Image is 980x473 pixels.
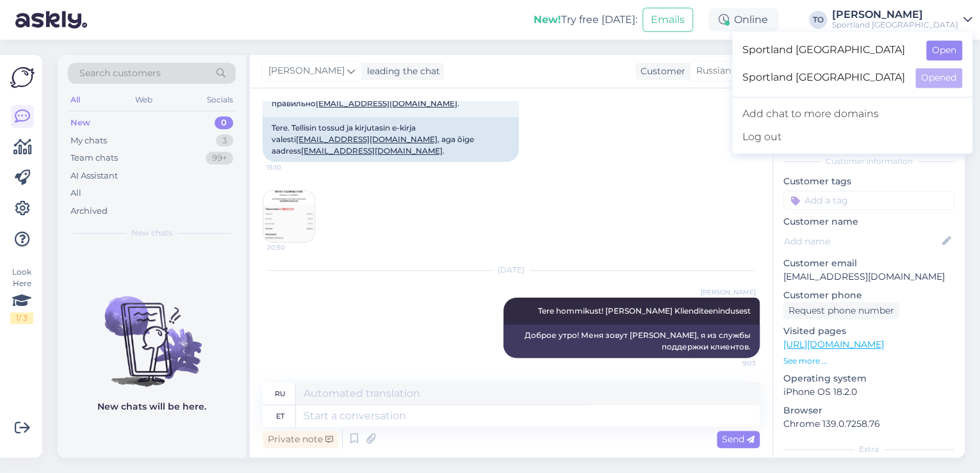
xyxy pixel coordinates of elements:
[70,134,107,147] div: My chats
[783,339,884,350] a: [URL][DOMAIN_NAME]
[915,68,962,88] button: Opened
[832,20,958,30] div: Sportland [GEOGRAPHIC_DATA]
[722,433,755,445] span: Send
[503,325,760,358] div: Доброе утро! Меня зовут [PERSON_NAME], я из службы поддержки клиентов.
[783,417,954,431] p: Chrome 139.0.7258.76
[301,146,443,156] a: [EMAIL_ADDRESS][DOMAIN_NAME]
[832,10,972,30] a: [PERSON_NAME]Sportland [GEOGRAPHIC_DATA]
[642,8,693,32] button: Emails
[635,65,685,78] div: Customer
[10,266,33,324] div: Look Here
[70,170,118,182] div: AI Assistant
[783,215,954,228] p: Customer name
[206,152,233,164] div: 99+
[783,325,954,338] p: Visited pages
[783,175,954,188] p: Customer tags
[133,92,155,108] div: Web
[268,64,345,78] span: [PERSON_NAME]
[926,40,962,60] button: Open
[276,405,284,427] div: et
[10,65,35,90] img: Askly Logo
[732,102,972,125] a: Add chat to more domains
[783,355,954,367] p: See more ...
[783,302,899,319] div: Request phone number
[783,156,954,167] div: Customer information
[701,287,756,297] span: [PERSON_NAME]
[70,187,81,200] div: All
[783,191,954,210] input: Add a tag
[131,227,172,239] span: New chats
[263,431,338,448] div: Private note
[534,13,561,26] b: New!
[267,243,315,252] span: 20:50
[216,134,233,147] div: 3
[362,65,440,78] div: leading the chat
[708,358,756,368] span: 9:03
[97,400,206,413] p: New chats will be here.
[696,64,731,78] span: Russian
[742,40,916,60] span: Sportland [GEOGRAPHIC_DATA]
[783,270,954,284] p: [EMAIL_ADDRESS][DOMAIN_NAME]
[832,10,958,20] div: [PERSON_NAME]
[783,385,954,399] p: iPhone OS 18.2.0
[708,8,778,31] div: Online
[783,257,954,270] p: Customer email
[263,117,519,162] div: Tere. Tellisin tossud ja kirjutasin e-kirja valesti , aga õige aadress .
[263,191,314,242] img: Attachment
[58,273,246,389] img: No chats
[266,163,314,172] span: 15:10
[534,12,637,28] div: Try free [DATE]:
[296,134,437,144] a: [EMAIL_ADDRESS][DOMAIN_NAME]
[783,444,954,455] div: Extra
[538,306,751,316] span: Tere hommikust! [PERSON_NAME] Klienditeenindusest
[275,383,286,405] div: ru
[68,92,83,108] div: All
[70,116,90,129] div: New
[783,404,954,417] p: Browser
[783,372,954,385] p: Operating system
[204,92,236,108] div: Socials
[316,99,457,108] a: [EMAIL_ADDRESS][DOMAIN_NAME]
[215,116,233,129] div: 0
[732,125,972,148] div: Log out
[263,264,760,276] div: [DATE]
[783,289,954,302] p: Customer phone
[70,205,108,218] div: Archived
[70,152,118,164] div: Team chats
[10,312,33,324] div: 1 / 3
[79,67,161,80] span: Search customers
[809,11,827,29] div: TO
[784,234,940,248] input: Add name
[742,68,905,88] span: Sportland [GEOGRAPHIC_DATA]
